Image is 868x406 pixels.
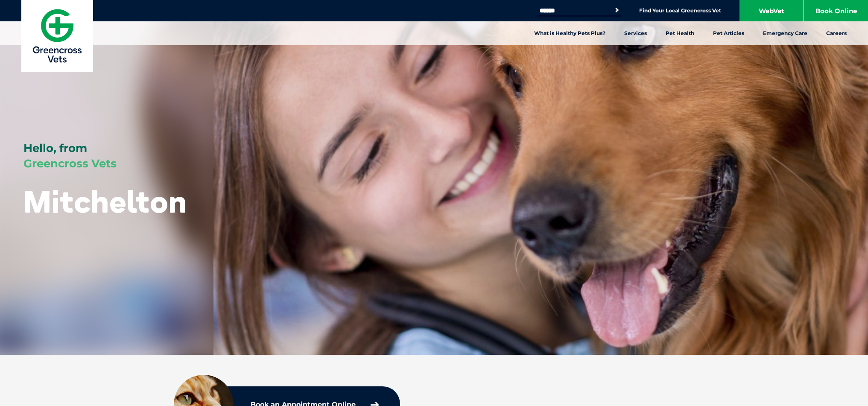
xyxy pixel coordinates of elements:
span: Hello, from [23,141,87,155]
h1: Mitchelton [23,184,187,218]
a: Find Your Local Greencross Vet [639,7,721,14]
a: Pet Articles [704,21,754,45]
a: What is Healthy Pets Plus? [525,21,615,45]
a: Careers [817,21,856,45]
a: Emergency Care [754,21,817,45]
a: Services [615,21,656,45]
a: Pet Health [656,21,704,45]
button: Search [613,6,621,15]
span: Greencross Vets [23,157,117,170]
